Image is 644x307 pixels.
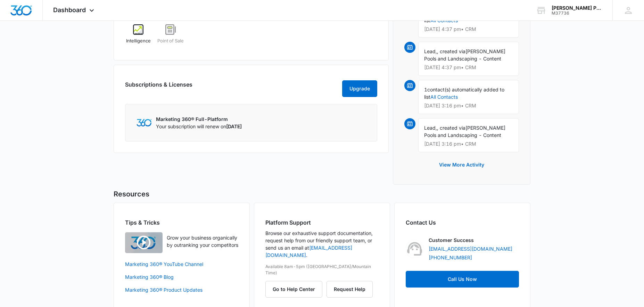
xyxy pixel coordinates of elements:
[265,281,322,298] button: Go to Help Center
[125,286,238,293] a: Marketing 360® Product Updates
[406,218,519,227] h2: Contact Us
[125,80,192,94] h2: Subscriptions & Licenses
[424,65,513,70] p: [DATE] 4:37 pm • CRM
[429,245,512,252] a: [EMAIL_ADDRESS][DOMAIN_NAME]
[424,103,513,108] p: [DATE] 3:16 pm • CRM
[125,232,163,253] img: Quick Overview Video
[429,254,472,261] a: [PHONE_NUMBER]
[424,87,504,100] span: contact(s) automatically added to list
[156,115,242,123] p: Marketing 360® Full-Platform
[327,286,373,292] a: Request Help
[53,6,86,14] span: Dashboard
[157,24,184,49] a: Point of Sale
[342,80,377,97] button: Upgrade
[552,11,602,16] div: account id
[424,27,513,32] p: [DATE] 4:37 pm • CRM
[327,281,373,298] button: Request Help
[424,125,437,131] span: Lead,
[265,218,379,227] h2: Platform Support
[125,24,152,49] a: Intelligence
[156,123,242,130] p: Your subscription will renew on
[114,189,530,199] h5: Resources
[424,142,513,146] p: [DATE] 3:16 pm • CRM
[437,48,465,54] span: , created via
[406,271,519,288] a: Call Us Now
[226,123,242,129] span: [DATE]
[432,156,491,173] button: View More Activity
[167,234,238,249] p: Grow your business organically by outranking your competitors
[429,236,474,244] p: Customer Success
[157,38,184,45] span: Point of Sale
[424,87,427,92] span: 1
[265,229,379,259] p: Browse our exhaustive support documentation, request help from our friendly support team, or send...
[125,260,238,268] a: Marketing 360® YouTube Channel
[125,218,238,227] h2: Tips & Tricks
[265,264,379,276] p: Available 8am-5pm ([GEOGRAPHIC_DATA]/Mountain Time)
[424,48,437,54] span: Lead,
[552,5,602,11] div: account name
[265,286,327,292] a: Go to Help Center
[125,273,238,281] a: Marketing 360® Blog
[406,240,424,258] img: Customer Success
[437,125,465,131] span: , created via
[430,94,458,100] a: All Contacts
[126,38,151,45] span: Intelligence
[137,119,152,126] img: Marketing 360 Logo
